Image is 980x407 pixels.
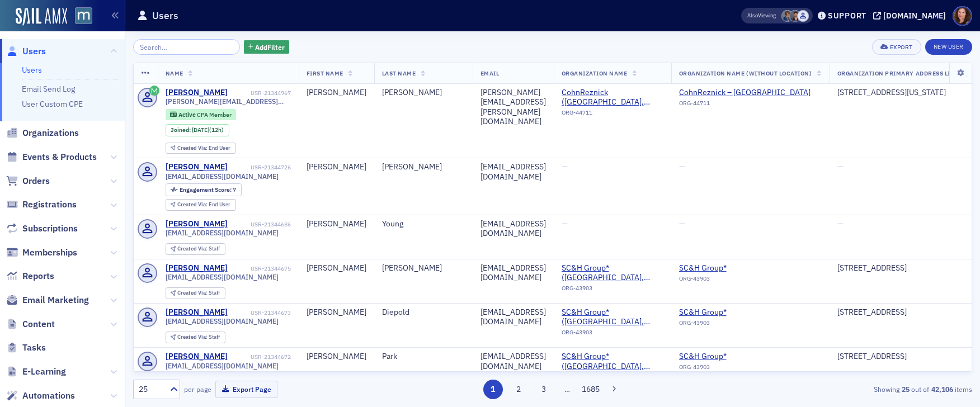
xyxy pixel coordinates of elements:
[177,145,230,152] div: End User
[244,40,290,54] button: AddFilter
[679,219,685,229] span: —
[382,69,416,77] span: Last Name
[837,307,964,318] div: [STREET_ADDRESS]
[166,143,236,154] div: Created Via: End User
[480,263,546,283] div: [EMAIL_ADDRESS][DOMAIN_NAME]
[925,39,972,55] a: New User
[255,42,285,52] span: Add Filter
[382,352,465,362] div: Park
[581,380,601,399] button: 1685
[307,69,343,77] span: First Name
[480,162,546,182] div: [EMAIL_ADDRESS][DOMAIN_NAME]
[6,366,66,378] a: E-Learning
[133,39,240,55] input: Search…
[22,45,46,58] span: Users
[700,384,972,394] div: Showing out of items
[562,352,663,371] span: SC&H Group* (Sparks Glencoe, MD)
[562,263,663,283] span: SC&H Group* (Sparks Glencoe, MD)
[22,366,66,378] span: E-Learning
[22,294,89,306] span: Email Marketing
[562,307,663,327] a: SC&H Group* ([GEOGRAPHIC_DATA], [GEOGRAPHIC_DATA])
[166,307,228,318] a: [PERSON_NAME]
[170,111,231,118] a: Active CPA Member
[747,12,776,20] span: Viewing
[679,352,781,362] span: SC&H Group*
[75,7,92,25] img: SailAMX
[562,162,568,172] span: —
[22,99,83,109] a: User Custom CPE
[166,88,228,98] a: [PERSON_NAME]
[229,265,291,272] div: USR-21344675
[382,162,465,172] div: [PERSON_NAME]
[883,11,946,21] div: [DOMAIN_NAME]
[562,307,663,327] span: SC&H Group* (Sparks Glencoe, MD)
[184,384,211,394] label: per page
[679,307,781,318] a: SC&H Group*
[178,111,197,119] span: Active
[837,352,964,362] div: [STREET_ADDRESS]
[139,384,163,395] div: 25
[177,144,209,152] span: Created Via :
[480,307,546,327] div: [EMAIL_ADDRESS][DOMAIN_NAME]
[229,89,291,97] div: USR-21344967
[177,333,209,340] span: Created Via :
[177,289,209,296] span: Created Via :
[166,162,228,172] a: [PERSON_NAME]
[166,362,279,370] span: [EMAIL_ADDRESS][DOMAIN_NAME]
[872,39,921,55] button: Export
[307,307,366,318] div: [PERSON_NAME]
[177,201,209,208] span: Created Via :
[837,88,964,98] div: [STREET_ADDRESS][US_STATE]
[166,183,242,196] div: Engagement Score: 7
[6,223,78,235] a: Subscriptions
[171,126,192,134] span: Joined :
[6,175,50,187] a: Orders
[192,126,209,134] span: [DATE]
[166,317,279,325] span: [EMAIL_ADDRESS][DOMAIN_NAME]
[483,380,503,399] button: 1
[562,352,663,371] a: SC&H Group* ([GEOGRAPHIC_DATA], [GEOGRAPHIC_DATA])
[229,164,291,171] div: USR-21344726
[679,363,781,375] div: ORG-43903
[307,219,366,229] div: [PERSON_NAME]
[562,285,663,296] div: ORG-43903
[166,172,279,181] span: [EMAIL_ADDRESS][DOMAIN_NAME]
[180,187,236,193] div: 7
[22,390,75,402] span: Automations
[177,290,220,296] div: Staff
[166,352,228,362] a: [PERSON_NAME]
[789,10,801,22] span: Mary Beth Halpern
[837,162,844,172] span: —
[229,353,291,361] div: USR-21344672
[382,307,465,318] div: Diepold
[22,151,97,163] span: Events & Products
[6,198,77,211] a: Registrations
[166,199,236,211] div: Created Via: End User
[229,221,291,228] div: USR-21344686
[22,247,77,259] span: Memberships
[166,332,225,343] div: Created Via: Staff
[679,88,811,98] a: CohnReznick – [GEOGRAPHIC_DATA]
[166,109,237,120] div: Active: Active: CPA Member
[480,88,546,127] div: [PERSON_NAME][EMAIL_ADDRESS][PERSON_NAME][DOMAIN_NAME]
[480,352,546,371] div: [EMAIL_ADDRESS][DOMAIN_NAME]
[562,329,663,340] div: ORG-43903
[166,219,228,229] a: [PERSON_NAME]
[929,384,955,394] strong: 42,106
[215,381,277,398] button: Export Page
[382,88,465,98] div: [PERSON_NAME]
[562,263,663,283] a: SC&H Group* ([GEOGRAPHIC_DATA], [GEOGRAPHIC_DATA])
[480,219,546,239] div: [EMAIL_ADDRESS][DOMAIN_NAME]
[382,219,465,229] div: Young
[307,352,366,362] div: [PERSON_NAME]
[177,245,209,252] span: Created Via :
[180,186,233,193] span: Engagement Score :
[679,275,781,286] div: ORG-43903
[152,9,178,22] h1: Users
[562,219,568,229] span: —
[166,97,291,106] span: [PERSON_NAME][EMAIL_ADDRESS][PERSON_NAME][DOMAIN_NAME]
